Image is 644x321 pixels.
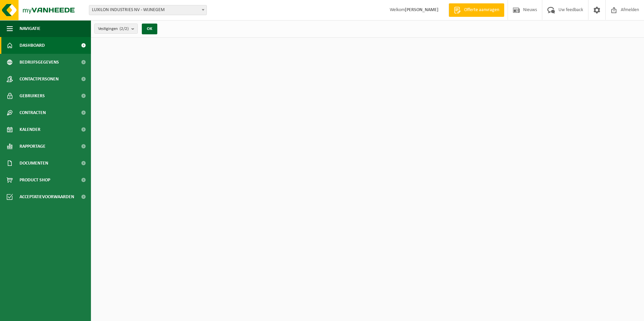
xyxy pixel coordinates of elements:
a: Offerte aanvragen [449,3,504,17]
button: Vestigingen(2/2) [94,24,138,34]
button: OK [142,24,157,34]
span: Rapportage [20,138,45,155]
count: (2/2) [120,27,129,31]
span: Contactpersonen [20,71,59,87]
span: Product Shop [20,172,50,188]
strong: [PERSON_NAME] [405,7,439,12]
span: Bedrijfsgegevens [20,54,59,71]
span: LUXILON INDUSTRIES NV - WIJNEGEM [89,5,207,15]
span: Gebruikers [20,87,45,104]
span: Acceptatievoorwaarden [20,188,74,205]
span: Contracten [20,104,46,121]
span: Dashboard [20,37,45,54]
span: Navigatie [20,20,40,37]
span: Documenten [20,155,48,172]
span: Kalender [20,121,40,138]
span: Offerte aanvragen [462,7,501,13]
span: Vestigingen [98,24,129,34]
span: LUXILON INDUSTRIES NV - WIJNEGEM [89,5,206,15]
